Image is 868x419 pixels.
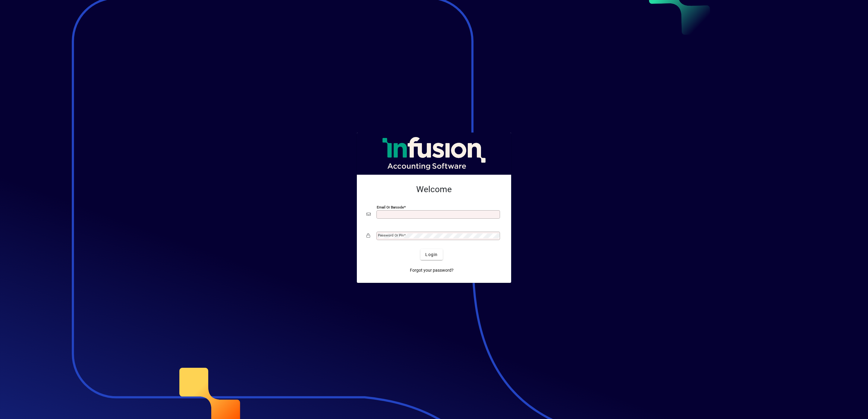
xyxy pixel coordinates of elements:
[410,267,454,274] span: Forgot your password?
[420,249,442,260] button: Login
[425,252,438,258] span: Login
[378,233,404,237] mat-label: Password or Pin
[377,205,404,209] mat-label: Email or Barcode
[366,184,502,195] h2: Welcome
[407,265,456,276] a: Forgot your password?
